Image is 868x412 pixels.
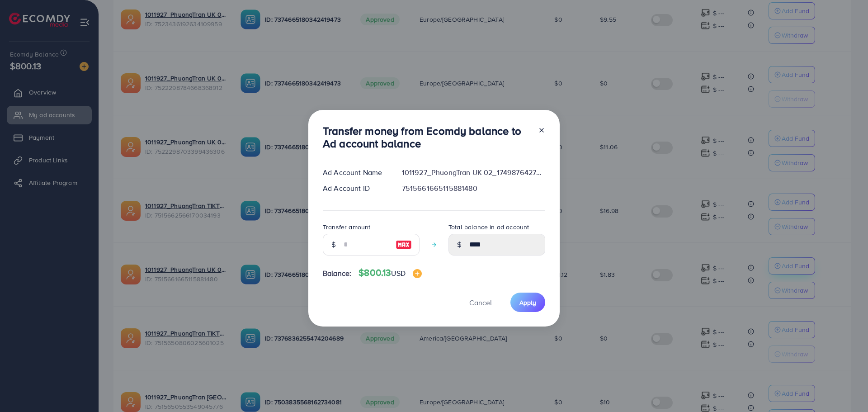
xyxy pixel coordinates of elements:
[323,223,370,232] label: Transfer amount
[396,239,412,250] img: image
[519,298,536,307] span: Apply
[469,298,492,308] span: Cancel
[323,268,351,279] span: Balance:
[395,183,552,194] div: 7515661665115881480
[395,167,552,178] div: 1011927_PhuongTran UK 02_1749876427087
[391,268,405,278] span: USD
[458,293,503,312] button: Cancel
[510,293,545,312] button: Apply
[448,223,529,232] label: Total balance in ad account
[359,267,422,279] h4: $800.13
[316,167,395,178] div: Ad Account Name
[830,371,861,405] iframe: Chat
[323,124,531,151] h3: Transfer money from Ecomdy balance to Ad account balance
[413,269,422,278] img: image
[316,183,395,194] div: Ad Account ID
